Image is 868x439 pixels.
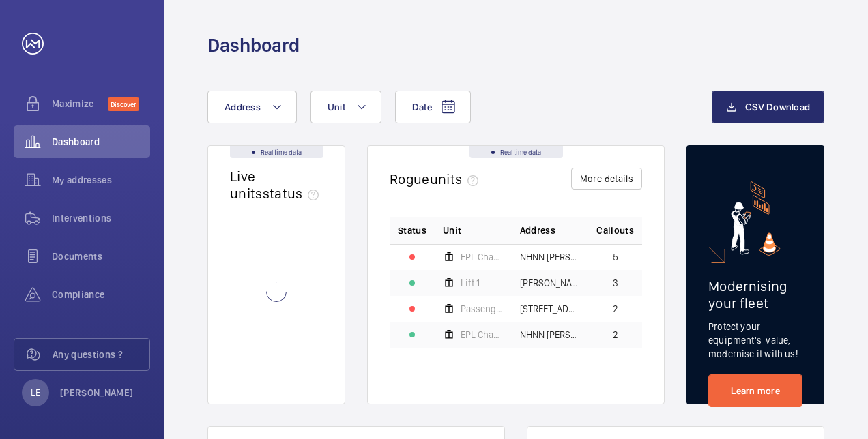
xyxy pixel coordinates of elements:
span: [PERSON_NAME][GEOGRAPHIC_DATA] - [GEOGRAPHIC_DATA], [STREET_ADDRESS][PERSON_NAME], [520,278,581,288]
img: marketing-card.svg [731,181,781,256]
span: 2 [613,304,618,314]
span: My addresses [52,173,150,187]
div: Real time data [230,146,323,158]
span: Documents [52,249,150,263]
span: Maximize [52,97,108,110]
span: CSV Download [745,102,810,112]
button: More details [571,168,642,190]
span: Interventions [52,211,150,225]
span: Dashboard [52,135,150,149]
button: Address [207,91,297,123]
span: Date [412,102,432,112]
h2: Rogue [390,170,484,187]
button: Unit [310,91,381,123]
span: NHNN [PERSON_NAME] Wing - [GEOGRAPHIC_DATA][PERSON_NAME], [STREET_ADDRESS], [520,330,581,339]
p: LE [31,386,40,399]
p: Status [398,224,426,237]
span: 2 [613,330,618,339]
span: Unit [443,224,461,237]
span: EPL ChandlerWing Mid 19 [461,330,504,339]
h2: Live units [230,168,324,202]
h1: Dashboard [207,33,300,58]
span: Address [225,102,261,112]
span: 5 [613,252,618,262]
span: Lift 1 [461,278,480,288]
span: Address [520,224,555,237]
span: Unit [328,102,345,112]
span: 3 [613,278,618,288]
span: status [263,185,325,202]
span: Any questions ? [53,348,149,361]
span: Callouts [596,224,634,237]
button: CSV Download [712,91,824,123]
div: Real time data [469,146,563,158]
span: [STREET_ADDRESS] ([GEOGRAPHIC_DATA]) [STREET_ADDRESS], [520,304,581,314]
span: Passenger Lift [461,304,504,314]
span: Discover [108,97,139,111]
span: EPL ChandlerWing LH 20 [461,252,504,262]
button: Date [395,91,471,123]
h2: Modernising your fleet [708,277,802,312]
p: [PERSON_NAME] [60,386,134,399]
span: NHNN [PERSON_NAME] Wing - [GEOGRAPHIC_DATA][PERSON_NAME], [STREET_ADDRESS], [520,252,581,262]
span: Compliance [52,288,150,301]
a: Learn more [708,374,802,407]
span: units [430,170,484,187]
p: Protect your equipment's value, modernise it with us! [708,320,802,361]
